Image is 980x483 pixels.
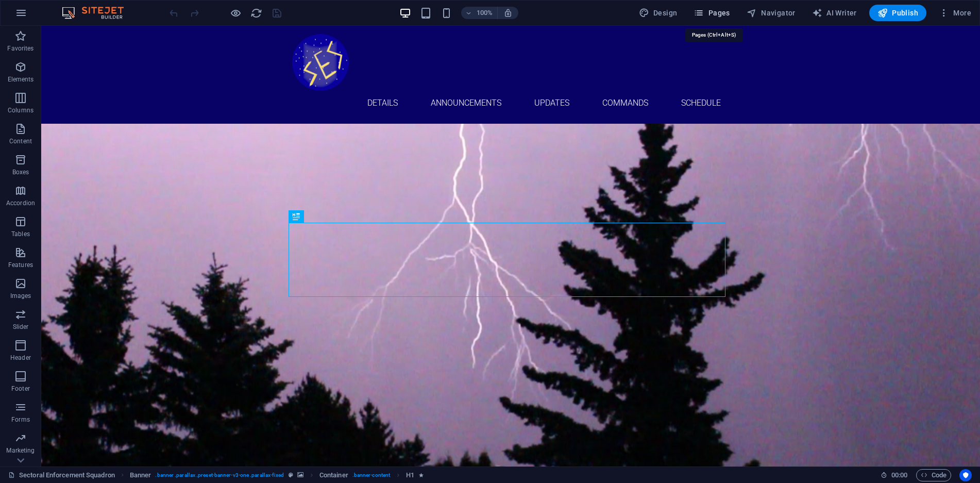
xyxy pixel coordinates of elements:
[891,469,907,481] span: 00 00
[155,469,284,481] span: . banner .parallax .preset-banner-v3-one .parallax-fixed
[935,5,975,21] button: More
[229,7,242,19] button: Click here to leave preview mode and continue editing
[6,446,35,455] p: Marketing
[319,469,348,481] span: Click to select. Double-click to edit
[11,385,30,393] p: Footer
[10,292,31,300] p: Images
[921,469,947,481] span: Code
[916,469,951,481] button: Code
[959,469,972,481] button: Usercentrics
[352,469,390,481] span: . banner-content
[635,5,682,21] button: Design
[503,8,513,18] i: On resize automatically adjust zoom level to fit chosen device.
[899,471,900,479] span: :
[461,7,498,19] button: 100%
[812,8,857,18] span: AI Writer
[635,5,682,21] div: Design (Ctrl+Alt+Y)
[8,261,33,269] p: Features
[639,8,678,18] span: Design
[289,472,293,478] i: This element is a customizable preset
[10,354,31,362] p: Header
[9,137,32,145] p: Content
[297,472,303,478] i: This element contains a background
[11,230,30,238] p: Tables
[8,106,33,114] p: Columns
[59,7,137,19] img: Editor Logo
[477,7,493,19] h6: 100%
[689,5,734,21] button: Pages
[7,44,33,53] p: Favorites
[747,8,796,18] span: Navigator
[250,7,262,19] button: reload
[877,8,918,18] span: Publish
[11,415,30,424] p: Forms
[869,5,926,21] button: Publish
[130,469,424,481] nav: breadcrumb
[406,469,414,481] span: Click to select. Double-click to edit
[419,472,424,478] i: Element contains an animation
[130,469,151,481] span: Click to select. Double-click to edit
[939,8,971,18] span: More
[742,5,800,21] button: Navigator
[6,199,35,207] p: Accordion
[13,323,29,331] p: Slider
[250,7,262,19] i: Reload page
[808,5,861,21] button: AI Writer
[694,8,730,18] span: Pages
[8,469,115,481] a: Click to cancel selection. Double-click to open Pages
[12,168,29,176] p: Boxes
[881,469,908,481] h6: Session time
[8,75,34,84] p: Elements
